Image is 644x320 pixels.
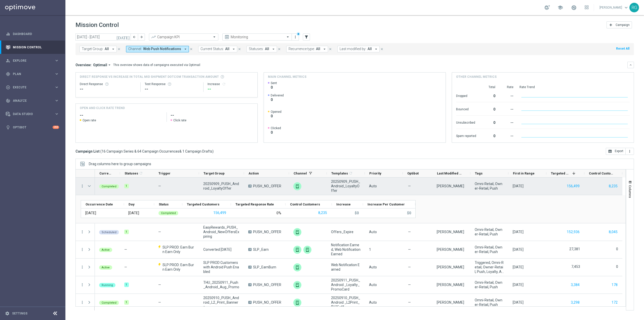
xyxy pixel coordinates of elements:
p: $0 [355,211,359,215]
button: keyboard_arrow_down [627,62,634,68]
span: 1 [369,247,371,252]
span: Increase Per Customer [368,202,405,206]
button: more_vert [80,230,85,234]
div: Data Studio keyboard_arrow_right [6,112,59,116]
i: keyboard_arrow_right [54,98,59,103]
span: SLP PROD: Earn Burn Earn Only [163,245,195,254]
h2: -- [80,112,163,118]
img: Web Push Notifications [293,299,301,307]
i: arrow_drop_down [271,47,276,51]
a: Dashboard [13,27,59,41]
span: Completed [102,185,116,188]
colored-tag: Completed [158,210,178,215]
a: Mission Control [13,41,59,54]
i: close [277,47,281,51]
button: close [277,46,281,52]
button: 8,045 [608,229,618,235]
button: Channel: Web Push Notifications arrow_drop_down [126,46,189,52]
div: RG [629,3,639,12]
span: SLP_EarnBurn [253,265,276,269]
span: Targeted Response Rate [235,202,274,206]
span: 0 [271,130,281,135]
i: refresh [349,171,353,175]
i: keyboard_arrow_right [54,85,59,90]
span: Opened [271,110,281,114]
div: person_search Explore keyboard_arrow_right [6,59,59,63]
span: SLP PROD: Earn Burn Earn Only [163,263,195,272]
span: Last modified by: [340,47,366,51]
span: First in Range [513,171,535,175]
span: All [368,47,372,51]
div: Direct Response [80,82,136,86]
i: refresh [139,171,143,175]
button: Current Status: All arrow_drop_down [198,46,237,52]
span: Direct Response VS Increase In Total Mid Shipment Dotcom Transaction Amount [80,75,219,79]
i: arrow_drop_down [322,47,327,51]
i: arrow_drop_down [111,47,115,51]
div: 1 [124,282,129,287]
button: equalizer Dashboard [6,32,59,36]
i: arrow_drop_down [107,63,112,67]
button: more_vert [626,148,634,155]
div: This overview shows data of campaigns executed via Optimail [113,63,200,67]
i: more_vert [80,184,85,188]
span: school [557,5,563,10]
span: Scheduled [102,231,116,234]
div: 0% [276,211,281,215]
button: close [380,46,384,52]
span: Open rate [83,118,96,122]
button: close [117,46,121,52]
a: Optibot [13,121,53,134]
i: keyboard_arrow_right [54,72,59,76]
div: Mary Musialowski [437,247,464,252]
colored-tag: Completed [99,184,119,189]
i: more_vert [293,35,297,39]
colored-tag: Active [99,247,112,252]
i: arrow_drop_down [374,47,378,51]
div: Data Studio [6,112,54,116]
a: [PERSON_NAME]keyboard_arrow_down [599,4,629,11]
div: lightbulb Optibot +10 [6,125,59,129]
button: close [189,46,193,52]
ng-select: Campaign KPI [149,33,218,41]
button: 156,499 [566,183,580,189]
button: 172 [611,299,618,306]
div: -- [80,86,136,92]
img: OptiMobile Push [293,246,301,254]
button: more_vert [80,265,85,269]
span: EasyRewards_PUSH_Android_NewOffersExpiring [203,225,240,239]
span: 0 [271,85,277,90]
i: keyboard_arrow_down [629,63,632,67]
i: refresh [222,82,226,86]
button: add Campaign [607,21,632,28]
span: — [408,282,411,287]
div: Rate [501,85,513,89]
span: SLP PROD Customers with Android Push Enabled [203,260,240,274]
button: 3,298 [570,299,580,306]
span: Day [129,202,135,206]
div: Web Push Notifications [293,281,301,289]
span: ( [100,149,102,154]
span: Auto [369,230,377,234]
button: arrow_back [131,33,138,41]
multiple-options-button: Export to CSV [606,149,634,153]
div: Mission Control [6,45,59,49]
span: Completed [161,211,176,215]
i: more_vert [80,300,85,305]
div: gps_fixed Plan keyboard_arrow_right [6,72,59,76]
i: track_changes [6,98,10,103]
img: Web Push Notifications [293,263,301,271]
span: Omni-Retail, Owner-Retail, Push [475,245,504,254]
span: — [124,247,127,252]
div: Web Push Notifications [293,182,301,190]
span: All [225,47,229,51]
button: play_circle_outline Execute keyboard_arrow_right [6,85,59,89]
button: 3,384 [570,282,580,288]
div: Mary Musialowski [437,265,464,269]
span: Omni-Retail, Owner-Retail, Push [475,280,504,289]
div: +10 [53,126,59,129]
div: Test Response [145,82,199,86]
colored-tag: Running [99,282,115,287]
